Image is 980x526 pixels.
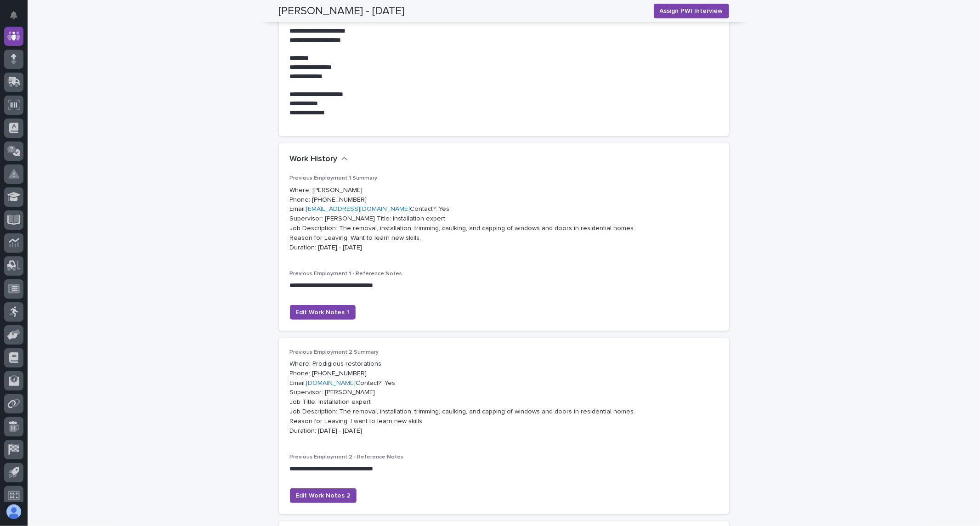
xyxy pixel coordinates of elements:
[290,359,718,436] p: Where: Prodigious restorations Phone: [PHONE_NUMBER] Email: Contact?: Yes Supervisor: [PERSON_NAM...
[290,175,378,181] span: Previous Employment 1 Summary
[296,308,350,317] span: Edit Work Notes 1
[290,154,348,164] button: Work History
[290,186,718,253] p: Where: [PERSON_NAME] Phone: [PHONE_NUMBER] Email: Contact?: Yes Supervisor: [PERSON_NAME] Title: ...
[654,4,729,18] button: Assign PWI Interview
[11,11,23,26] div: Notifications
[306,206,410,212] a: [EMAIL_ADDRESS][DOMAIN_NAME]
[660,6,723,16] span: Assign PWI Interview
[306,380,356,386] a: [DOMAIN_NAME]
[296,491,351,500] span: Edit Work Notes 2
[290,305,356,320] button: Edit Work Notes 1
[290,154,338,164] h2: Work History
[290,454,404,460] span: Previous Employment 2 - Reference Notes
[290,350,379,355] span: Previous Employment 2 Summary
[4,6,23,25] button: Notifications
[4,502,23,521] button: users-avatar
[279,5,405,18] h2: [PERSON_NAME] - [DATE]
[290,271,402,277] span: Previous Employment 1 - Reference Notes
[290,488,357,503] button: Edit Work Notes 2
